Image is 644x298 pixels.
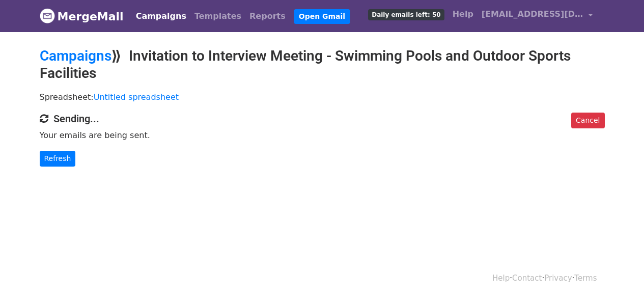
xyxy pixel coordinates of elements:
[571,113,604,128] a: Cancel
[40,47,605,82] h2: ⟫ Invitation to Interview Meeting - Swimming Pools and Outdoor Sports Facilities
[574,274,597,283] a: Terms
[294,9,350,24] a: Open Gmail
[40,6,124,27] a: MergeMail
[40,113,605,125] h4: Sending...
[40,151,76,167] a: Refresh
[544,274,572,283] a: Privacy
[482,8,583,20] span: [EMAIL_ADDRESS][DOMAIN_NAME]
[512,274,542,283] a: Contact
[492,274,510,283] a: Help
[190,6,245,26] a: Templates
[94,92,179,102] a: Untitled spreadsheet
[449,4,478,24] a: Help
[478,4,597,28] a: [EMAIL_ADDRESS][DOMAIN_NAME]
[368,9,444,20] span: Daily emails left: 50
[245,6,290,26] a: Reports
[364,4,448,24] a: Daily emails left: 50
[40,47,111,64] a: Campaigns
[132,6,190,26] a: Campaigns
[40,130,605,141] p: Your emails are being sent.
[40,92,605,102] p: Spreadsheet:
[40,8,55,23] img: MergeMail logo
